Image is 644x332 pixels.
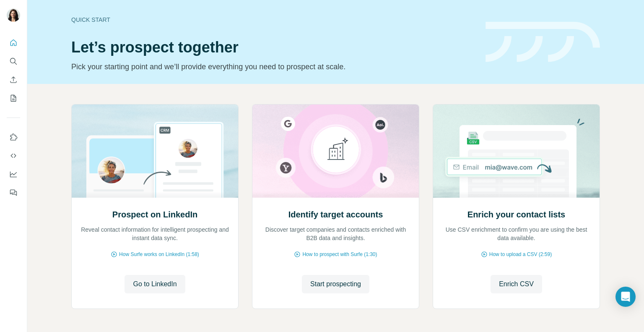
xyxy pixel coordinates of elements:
[433,105,600,198] img: Enrich your contact lists
[7,185,20,200] button: Feedback
[7,91,20,106] button: My lists
[486,22,600,63] img: banner
[71,61,475,73] p: Pick your starting point and we’ll provide everything you need to prospect at scale.
[491,275,542,293] button: Enrich CSV
[302,275,369,293] button: Start prospecting
[112,209,197,220] h2: Prospect on LinkedIn
[71,105,239,198] img: Prospect on LinkedIn
[252,105,419,198] img: Identify target accounts
[261,225,410,242] p: Discover target companies and contacts enriched with B2B data and insights.
[7,35,20,50] button: Quick start
[7,8,20,22] img: Avatar
[489,251,552,258] span: How to upload a CSV (2:59)
[499,279,534,289] span: Enrich CSV
[7,167,20,182] button: Dashboard
[133,279,177,289] span: Go to LinkedIn
[7,72,20,87] button: Enrich CSV
[119,251,199,258] span: How Surfe works on LinkedIn (1:58)
[7,130,20,145] button: Use Surfe on LinkedIn
[71,16,475,24] div: Quick start
[302,251,377,258] span: How to prospect with Surfe (1:30)
[615,287,636,307] div: Open Intercom Messenger
[7,54,20,69] button: Search
[7,148,20,163] button: Use Surfe API
[288,209,383,220] h2: Identify target accounts
[71,39,475,56] h1: Let’s prospect together
[441,225,591,242] p: Use CSV enrichment to confirm you are using the best data available.
[310,279,361,289] span: Start prospecting
[467,209,565,220] h2: Enrich your contact lists
[80,225,230,242] p: Reveal contact information for intelligent prospecting and instant data sync.
[125,275,185,293] button: Go to LinkedIn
